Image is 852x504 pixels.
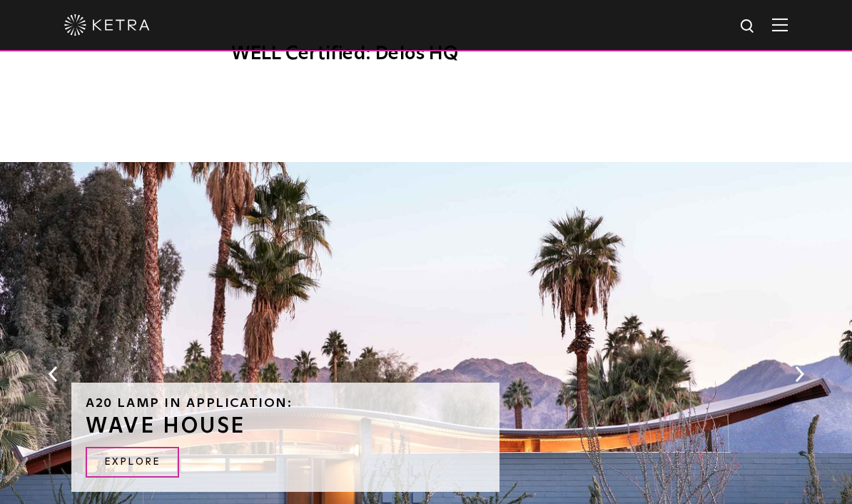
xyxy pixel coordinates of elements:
[739,18,757,36] img: search icon
[46,365,60,383] button: Previous
[86,397,485,410] h6: A20 Lamp in Application:
[64,14,150,36] img: ketra-logo-2019-white
[86,415,485,437] h3: Wave House
[86,447,179,478] a: Explore
[792,365,806,383] button: Next
[772,18,788,31] img: Hamburger%20Nav.svg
